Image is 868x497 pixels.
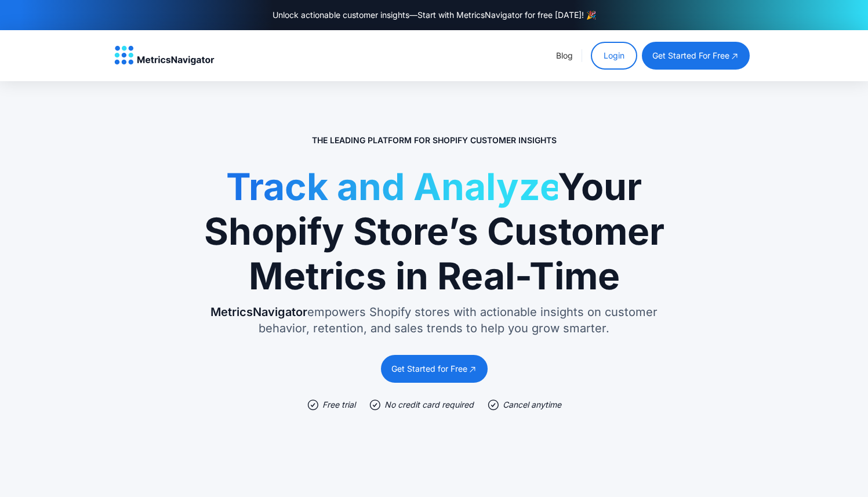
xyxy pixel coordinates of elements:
div: Free trial [322,399,355,411]
img: open [730,51,739,61]
a: Login [591,42,637,70]
a: get started for free [642,42,750,70]
div: Unlock actionable customer insights—Start with MetricsNavigator for free [DATE]! 🎉 [273,9,596,21]
p: The Leading Platform for Shopify Customer Insights [312,135,557,146]
img: check [307,399,319,411]
span: Track and Analyze [226,164,558,209]
span: MetricsNavigator [210,305,307,319]
div: No credit card required [384,399,474,411]
img: check [369,399,381,411]
img: check [488,399,499,411]
a: Blog [556,50,573,60]
div: get started for free [652,50,729,61]
div: Cancel anytime [503,399,561,411]
p: empowers Shopify stores with actionable insights on customer behavior, retention, and sales trend... [202,304,666,336]
a: home [114,46,215,66]
img: MetricsNavigator [114,46,215,66]
img: open [468,364,477,374]
a: Get Started for Free [381,355,488,383]
h1: Your Shopify Store’s Customer Metrics in Real-Time [202,165,666,298]
div: Get Started for Free [391,363,467,375]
